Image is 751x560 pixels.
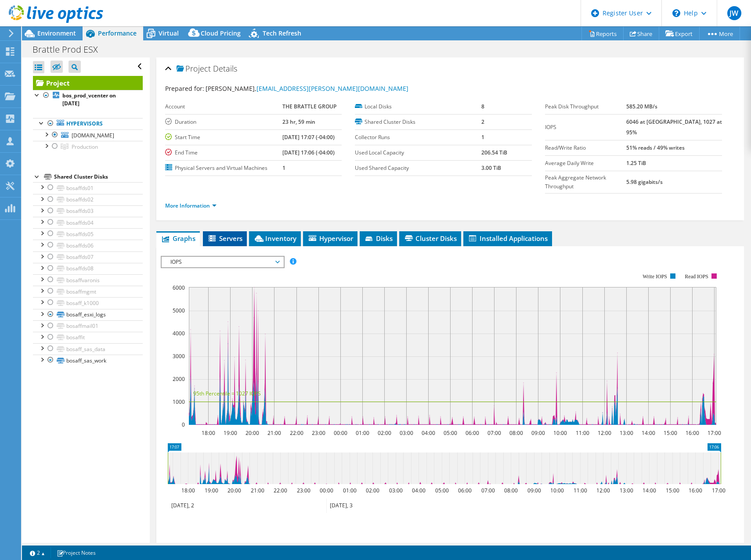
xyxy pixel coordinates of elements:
[626,159,646,167] b: 1.25 TiB
[161,234,195,243] span: Graphs
[404,234,457,243] span: Cluster Disks
[597,429,611,437] text: 12:00
[672,9,680,17] svg: \n
[29,45,112,54] h1: Brattle Prod ESX
[531,429,545,437] text: 09:00
[333,429,347,437] text: 00:00
[307,234,353,243] span: Hypervisor
[311,429,325,437] text: 23:00
[663,429,677,437] text: 15:00
[626,144,685,151] b: 51% reads / 49% writes
[33,274,143,286] a: bosaffvaronis
[443,429,457,437] text: 05:00
[699,27,740,40] a: More
[24,547,51,558] a: 2
[206,84,408,93] span: [PERSON_NAME],
[355,133,481,142] label: Collector Runs
[51,547,102,558] a: Project Notes
[173,352,185,360] text: 3000
[33,263,143,274] a: bosaffds08
[550,487,563,494] text: 10:00
[213,63,237,74] span: Details
[412,487,425,494] text: 04:00
[727,6,741,20] span: JW
[33,129,143,141] a: [DOMAIN_NAME]
[159,29,179,37] span: Virtual
[33,118,143,129] a: Hypervisors
[527,487,541,494] text: 09:00
[282,133,335,141] b: [DATE] 17:07 (-04:00)
[481,487,495,494] text: 07:00
[173,330,185,337] text: 4000
[173,398,185,406] text: 1000
[377,429,391,437] text: 02:00
[173,375,185,383] text: 2000
[282,149,335,156] b: [DATE] 17:06 (-04:00)
[296,487,310,494] text: 23:00
[365,487,379,494] text: 02:00
[33,194,143,205] a: bosaffds02
[282,164,285,172] b: 1
[177,65,211,73] span: Project
[481,118,484,126] b: 2
[481,103,484,110] b: 8
[688,487,702,494] text: 16:00
[33,251,143,263] a: bosaffds07
[33,141,143,152] a: Production
[504,487,517,494] text: 08:00
[626,118,722,136] b: 6046 at [GEOGRAPHIC_DATA], 1027 at 95%
[355,118,481,126] label: Shared Cluster Disks
[173,307,185,314] text: 5000
[364,234,393,243] span: Disks
[665,487,679,494] text: 15:00
[573,487,587,494] text: 11:00
[263,29,301,37] span: Tech Refresh
[545,102,626,111] label: Peak Disk Throughput
[619,429,633,437] text: 13:00
[253,234,296,243] span: Inventory
[575,429,589,437] text: 11:00
[643,273,667,280] text: Write IOPS
[355,102,481,111] label: Local Disks
[282,103,336,110] b: THE BRATTLE GROUP
[207,234,242,243] span: Servers
[204,487,218,494] text: 19:00
[33,309,143,320] a: bosaff_esxi_logs
[165,164,282,172] label: Physical Servers and Virtual Machines
[72,132,114,139] span: [DOMAIN_NAME]
[465,429,479,437] text: 06:00
[596,487,610,494] text: 12:00
[33,217,143,228] a: bosaffds04
[33,205,143,217] a: bosaffds03
[685,273,708,280] text: Read IOPS
[355,164,481,172] label: Used Shared Capacity
[659,27,700,40] a: Export
[201,429,215,437] text: 18:00
[553,429,567,437] text: 10:00
[165,148,282,157] label: End Time
[33,240,143,251] a: bosaffds06
[399,429,413,437] text: 03:00
[481,133,484,141] b: 1
[273,487,287,494] text: 22:00
[319,487,333,494] text: 00:00
[33,76,143,90] a: Project
[685,429,699,437] text: 16:00
[458,487,471,494] text: 06:00
[33,297,143,309] a: bosaff_k1000
[250,487,264,494] text: 21:00
[201,29,241,37] span: Cloud Pricing
[641,429,655,437] text: 14:00
[545,173,626,191] label: Peak Aggregate Network Throughput
[626,103,657,110] b: 585.20 MB/s
[509,429,523,437] text: 08:00
[487,429,501,437] text: 07:00
[223,429,237,437] text: 19:00
[33,90,143,109] a: bos_prod_vcenter on [DATE]
[435,487,448,494] text: 05:00
[545,123,626,132] label: IOPS
[33,355,143,366] a: bosaff_sas_work
[245,429,259,437] text: 20:00
[267,429,281,437] text: 21:00
[256,84,408,93] a: [EMAIL_ADDRESS][PERSON_NAME][DOMAIN_NAME]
